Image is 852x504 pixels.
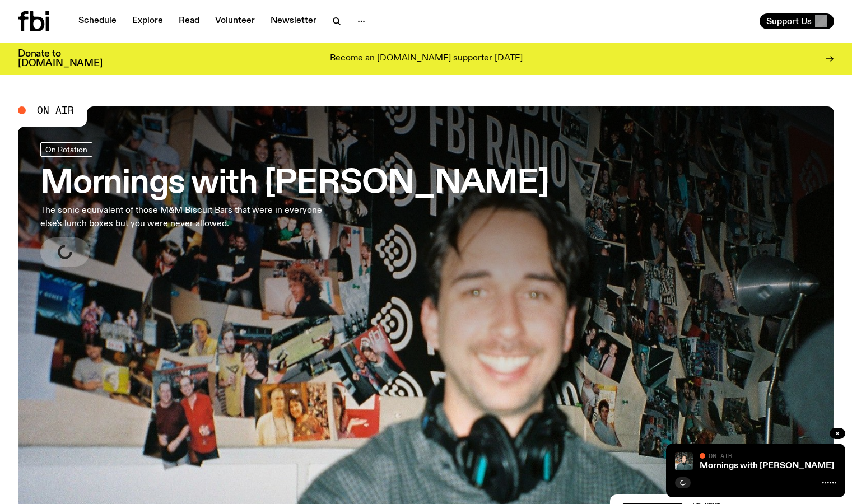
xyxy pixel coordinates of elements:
img: Radio presenter Ben Hansen sits in front of a wall of photos and an fbi radio sign. Film photo. B... [675,452,693,470]
span: On Air [37,105,74,115]
button: Support Us [760,13,834,29]
h3: Mornings with [PERSON_NAME] [40,168,549,199]
a: Newsletter [264,13,323,29]
p: The sonic equivalent of those M&M Biscuit Bars that were in everyone else's lunch boxes but you w... [40,204,327,231]
span: On Rotation [45,145,87,153]
a: Read [172,13,206,29]
span: On Air [709,452,732,459]
a: Mornings with [PERSON_NAME]The sonic equivalent of those M&M Biscuit Bars that were in everyone e... [40,142,549,267]
a: Volunteer [208,13,262,29]
span: Support Us [766,16,812,26]
a: Explore [125,13,170,29]
a: Schedule [72,13,123,29]
a: Mornings with [PERSON_NAME] [700,461,834,470]
h3: Donate to [DOMAIN_NAME] [18,49,103,68]
a: On Rotation [40,142,92,157]
p: Become an [DOMAIN_NAME] supporter [DATE] [330,54,523,64]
